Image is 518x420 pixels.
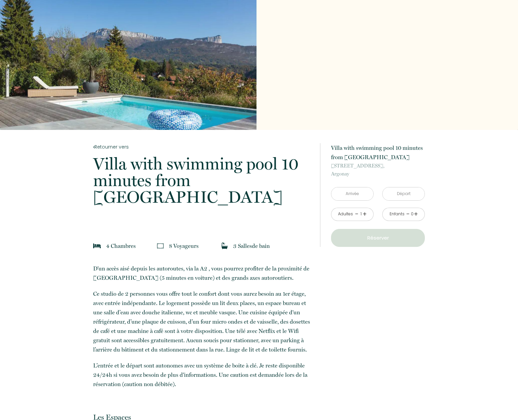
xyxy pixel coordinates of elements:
p: Villa with swimming pool 10 minutes from [GEOGRAPHIC_DATA] [331,143,425,162]
span: [STREET_ADDRESS], [331,162,425,170]
span: s [250,243,252,249]
span: s [196,243,199,249]
div: 0 [411,211,414,217]
div: Adultes [338,211,353,217]
p: 8 Voyageur [169,241,199,251]
div: 1 [359,211,363,217]
span: s [133,243,136,249]
a: - [355,209,359,219]
p: 3 Salle de bain [233,241,270,251]
input: Départ [383,187,425,200]
p: Réserver [333,234,423,242]
p: Argonay [331,162,425,178]
input: Arrivée [331,187,373,200]
a: + [363,209,367,219]
p: Ce studio de 2 personnes vous offre tout le confort dont vous aurez besoin au 1er étage, avec ent... [93,289,311,354]
a: + [414,209,418,219]
a: - [406,209,410,219]
p: L’entrée et le départ sont autonomes avec un système de boite à clé. Je reste disponible 24/24h s... [93,361,311,389]
p: D'un accès aisé depuis les autoroutes, via la A2 , vous pourrez profiter de la proximité de [GEOG... [93,264,311,282]
button: Réserver [331,229,425,247]
div: Enfants [390,211,405,217]
img: guests [157,243,164,249]
p: 4 Chambre [106,241,136,251]
a: Retourner vers [93,143,311,151]
p: Villa with swimming pool 10 minutes from [GEOGRAPHIC_DATA] [93,156,311,205]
